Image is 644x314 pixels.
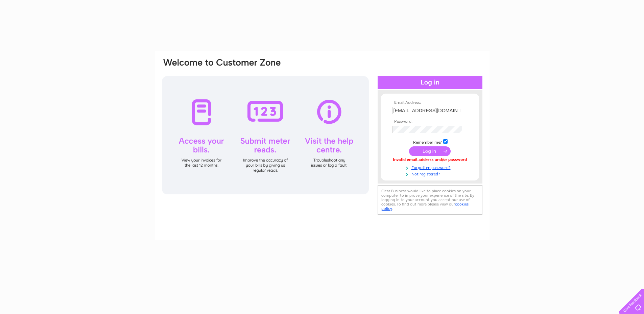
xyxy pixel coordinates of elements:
[391,100,469,105] th: Email Address:
[391,119,469,124] th: Password:
[409,146,451,156] input: Submit
[392,158,468,162] div: Invalid email address and/or password
[381,202,469,211] a: cookies policy
[378,185,482,215] div: Clear Business would like to place cookies on your computer to improve your experience of the sit...
[392,170,469,177] a: Not registered?
[391,138,469,145] td: Remember me?
[392,164,469,170] a: Forgotten password?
